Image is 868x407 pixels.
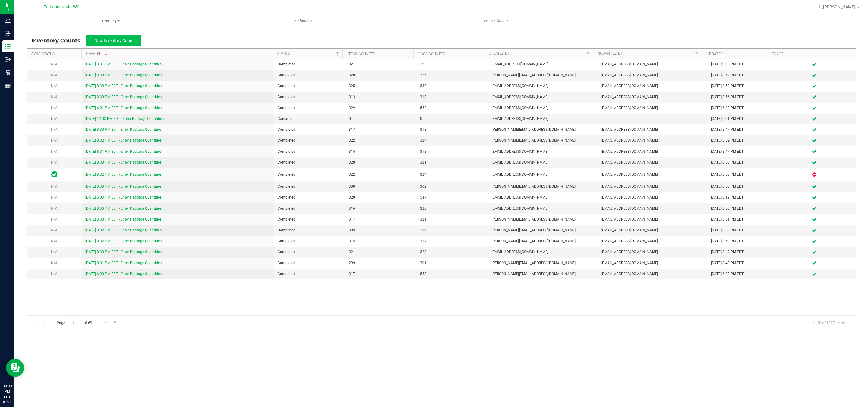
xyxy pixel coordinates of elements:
span: Completed [278,217,342,222]
span: 322 [349,172,413,177]
span: 321 [420,160,484,165]
span: [EMAIL_ADDRESS][DOMAIN_NAME] [601,271,704,277]
a: [DATE] 8:30 PM EDT - Enter Package Quantities [85,73,162,77]
span: 553 [420,271,484,277]
span: [EMAIL_ADDRESS][DOMAIN_NAME] [601,227,704,233]
span: [EMAIL_ADDRESS][DOMAIN_NAME] [601,105,704,111]
div: [DATE] 8:47 PM EDT [711,127,770,133]
span: [EMAIL_ADDRESS][DOMAIN_NAME] [601,61,704,67]
a: [DATE] 8:31 PM EDT - Enter Package Quantities [85,62,162,66]
span: 315 [349,238,413,244]
span: 302 [420,184,484,189]
span: [PERSON_NAME][EMAIL_ADDRESS][DOMAIN_NAME] [492,260,594,266]
div: [DATE] 6:01 PM EDT [711,116,770,122]
span: [EMAIL_ADDRESS][DOMAIN_NAME] [601,206,704,211]
a: Filter [692,49,702,59]
span: [EMAIL_ADDRESS][DOMAIN_NAME] [601,217,704,222]
span: 318 [420,94,484,100]
input: 1 [69,318,80,327]
span: Completed [278,94,342,100]
span: N/A [51,149,58,154]
span: 318 [420,149,484,155]
span: N/A [51,217,58,221]
span: Completed [278,271,342,277]
a: Status [277,51,290,55]
div: [DATE] 8:53 PM EDT [711,238,770,244]
span: Inventory Counts [31,37,86,44]
span: 315 [349,149,413,155]
span: 320 [349,160,413,165]
inline-svg: Inventory [5,43,11,49]
span: 317 [349,271,413,277]
span: Completed [278,172,342,177]
span: 329 [349,105,413,111]
div: [DATE] 8:49 PM EDT [711,249,770,255]
span: 299 [349,260,413,266]
inline-svg: Retail [5,69,11,75]
span: Completed [278,149,342,155]
div: [DATE] 8:53 PM EDT [711,227,770,233]
span: [EMAIL_ADDRESS][DOMAIN_NAME] [601,172,704,177]
span: N/A [51,228,58,232]
span: Completed [278,160,342,165]
inline-svg: Analytics [5,17,11,23]
span: [EMAIL_ADDRESS][DOMAIN_NAME] [492,172,594,177]
div: [DATE] 8:47 PM EDT [711,149,770,155]
span: Completed [278,138,342,143]
a: Inventory Counts [398,14,590,27]
span: N/A [51,95,58,99]
span: Completed [278,83,342,89]
span: N/A [51,127,58,132]
span: 320 [349,72,413,78]
span: 323 [420,249,484,255]
span: Completed [278,184,342,189]
span: N/A [51,261,58,265]
a: [DATE] 8:31 PM EDT - Enter Package Quantities [85,149,162,154]
span: N/A [51,84,58,88]
span: N/A [51,160,58,164]
span: N/A [51,138,58,142]
button: New Inventory Count [86,35,141,46]
a: Filter [332,49,342,59]
div: [DATE] 8:50 PM EDT [711,160,770,165]
a: [DATE] 8:30 PM EDT - Enter Package Quantities [85,250,162,254]
span: [EMAIL_ADDRESS][DOMAIN_NAME] [492,83,594,89]
span: [EMAIL_ADDRESS][DOMAIN_NAME] [601,83,704,89]
span: In Sync [51,170,58,179]
span: 547 [420,195,484,200]
span: 325 [420,72,484,78]
span: 322 [349,138,413,143]
a: Lab Results [206,14,398,27]
div: [DATE] 8:50 PM EDT [711,206,770,211]
div: [DATE] 6:19 PM EDT [711,195,770,200]
span: Hi, [PERSON_NAME]! [817,5,857,9]
span: [EMAIL_ADDRESS][DOMAIN_NAME] [601,138,704,143]
span: N/A [51,62,58,66]
span: [EMAIL_ADDRESS][DOMAIN_NAME] [492,61,594,67]
a: [DATE] 12:03 PM EDT - Enter Package Quantities [85,117,164,121]
span: Completed [278,249,342,255]
span: [EMAIL_ADDRESS][DOMAIN_NAME] [492,206,594,211]
div: [DATE] 8:51 PM EDT [711,217,770,222]
a: [DATE] 8:32 PM EDT - Enter Package Quantities [85,239,162,243]
span: N/A [51,184,58,189]
span: 317 [420,238,484,244]
span: Ft. Lauderdale WC [43,5,80,10]
div: [DATE] 6:23 PM EDT [711,271,770,277]
span: [EMAIL_ADDRESS][DOMAIN_NAME] [601,72,704,78]
a: Items Counted [348,52,375,56]
a: [DATE] 8:32 PM EDT - Enter Package Quantities [85,138,162,142]
span: [PERSON_NAME][EMAIL_ADDRESS][DOMAIN_NAME] [492,184,594,189]
a: [DATE] 8:31 PM EDT - Enter Package Quantities [85,261,162,265]
span: 317 [349,217,413,222]
a: [DATE] 8:30 PM EDT - Enter Package Quantities [85,217,162,221]
span: [PERSON_NAME][EMAIL_ADDRESS][DOMAIN_NAME] [492,217,594,222]
span: [EMAIL_ADDRESS][DOMAIN_NAME] [601,149,704,155]
span: 324 [420,172,484,177]
span: Cancelled [278,116,342,122]
span: N/A [51,239,58,243]
a: Pkgs Counted [418,52,445,56]
span: [EMAIL_ADDRESS][DOMAIN_NAME] [492,149,594,155]
a: Inventory [14,14,206,27]
a: [DATE] 8:30 PM EDT - Enter Package Quantities [85,206,162,211]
